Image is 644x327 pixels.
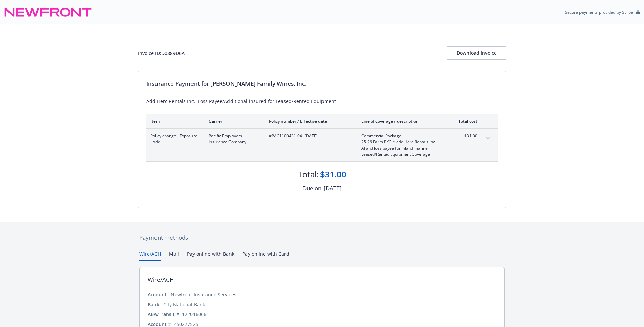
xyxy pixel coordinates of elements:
[361,118,441,124] div: Line of coverage / description
[146,129,498,161] div: Policy change - Exposure - AddPacific Employers Insurance Company#PAC1100431-04- [DATE]Commercial...
[139,250,161,261] button: Wire/ACH
[483,133,494,144] button: expand content
[146,98,498,105] div: Add Herc Rentals Inc. Loss Payee/Additional insured for Leased/Rented Equipment
[209,133,258,145] span: Pacific Employers Insurance Company
[146,79,498,88] div: Insurance Payment for [PERSON_NAME] Family Wines, Inc.
[150,133,198,145] span: Policy change - Exposure - Add
[269,118,350,124] div: Policy number / Effective date
[182,311,206,318] div: 122016066
[242,250,289,261] button: Pay online with Card
[452,118,477,124] div: Total cost
[447,46,506,60] button: Download Invoice
[269,133,350,139] span: #PAC1100431-04 - [DATE]
[361,133,441,157] span: Commercial Package25-26 Farm PKG e add Herc Rentals Inc. AI and loss payee for inland marine Leas...
[171,291,236,298] div: Newfront Insurance Services
[452,133,477,139] span: $31.00
[138,50,185,57] div: Invoice ID: D0889D6A
[302,184,321,193] div: Due on
[150,118,198,124] div: Item
[148,275,174,284] div: Wire/ACH
[209,118,258,124] div: Carrier
[298,169,319,180] div: Total:
[361,133,441,139] span: Commercial Package
[148,311,179,318] div: ABA/Transit #
[187,250,234,261] button: Pay online with Bank
[565,9,633,15] p: Secure payments provided by Stripe
[148,301,161,308] div: Bank:
[148,291,168,298] div: Account:
[169,250,179,261] button: Mail
[324,184,342,193] div: [DATE]
[163,301,205,308] div: City National Bank
[139,233,505,242] div: Payment methods
[361,139,441,157] span: 25-26 Farm PKG e add Herc Rentals Inc. AI and loss payee for inland marine Leased/Rented Equipmen...
[320,169,346,180] div: $31.00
